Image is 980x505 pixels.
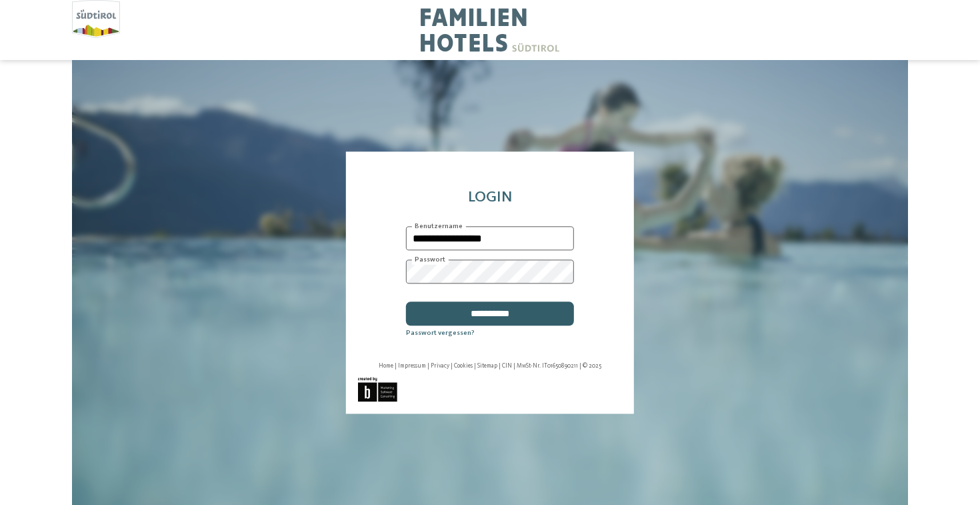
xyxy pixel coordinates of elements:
[513,364,515,370] span: |
[477,364,497,370] a: Sitemap
[474,364,476,370] span: |
[468,190,512,205] span: Login
[579,364,581,370] span: |
[517,364,578,370] span: MwSt-Nr. IT01650890211
[502,364,512,370] a: CIN
[454,364,473,370] a: Cookies
[358,377,397,402] img: Brandnamic GmbH | Leading Hospitality Solutions
[412,221,466,231] label: Benutzername
[398,364,426,370] a: Impressum
[427,364,429,370] span: |
[431,364,449,370] a: Privacy
[451,364,453,370] span: |
[395,364,397,370] span: |
[406,330,475,338] a: Passwort vergessen?
[379,364,393,370] a: Home
[583,364,601,370] span: © 2025
[499,364,501,370] span: |
[412,254,449,264] label: Passwort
